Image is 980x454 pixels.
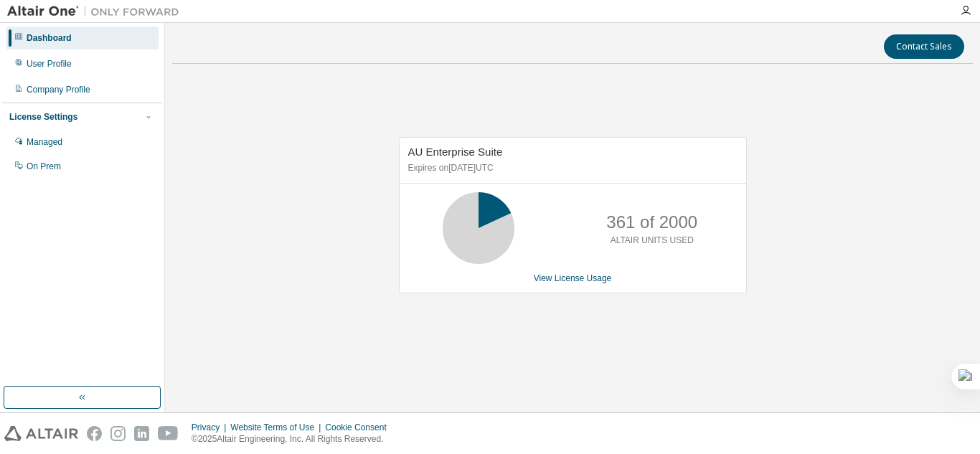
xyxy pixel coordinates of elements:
[27,32,72,44] div: Dashboard
[87,426,102,441] img: facebook.svg
[27,136,62,148] div: Managed
[27,84,90,95] div: Company Profile
[230,422,325,433] div: Website Terms of Use
[408,162,734,174] p: Expires on [DATE] UTC
[408,146,503,158] span: AU Enterprise Suite
[325,422,395,433] div: Cookie Consent
[134,426,149,441] img: linkedin.svg
[4,426,78,441] img: altair_logo.svg
[534,273,612,283] a: View License Usage
[9,111,77,123] div: License Settings
[7,4,187,19] img: Altair One
[110,426,126,441] img: instagram.svg
[606,210,697,235] p: 361 of 2000
[158,426,179,441] img: youtube.svg
[192,422,230,433] div: Privacy
[611,235,694,247] p: ALTAIR UNITS USED
[27,161,61,172] div: On Prem
[27,58,72,70] div: User Profile
[884,34,964,59] button: Contact Sales
[192,433,395,445] p: © 2025 Altair Engineering, Inc. All Rights Reserved.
